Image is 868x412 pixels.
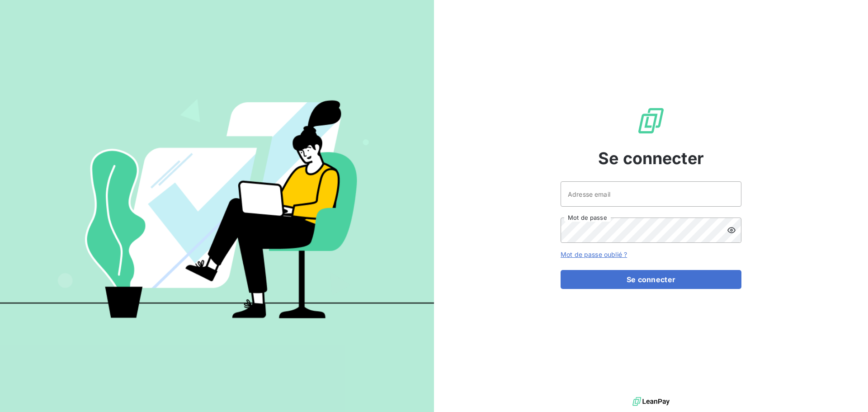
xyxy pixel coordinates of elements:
span: Se connecter [598,146,704,170]
img: logo [632,395,670,408]
a: Mot de passe oublié ? [561,251,627,258]
img: Logo LeanPay [637,106,665,135]
button: Se connecter [561,270,741,289]
input: placeholder [561,181,741,207]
